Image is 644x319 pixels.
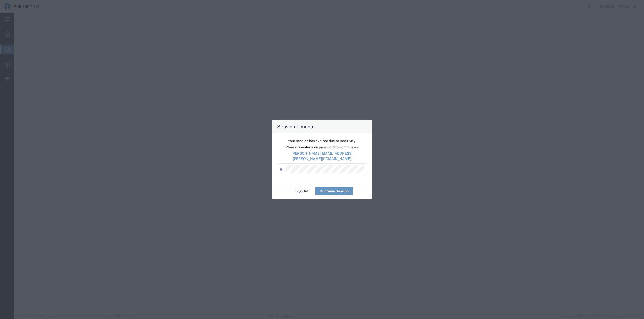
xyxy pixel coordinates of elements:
p: Please re-enter your password to continue as: [277,145,367,150]
h4: Session Timeout [277,123,315,130]
p: [PERSON_NAME][EMAIL_ADDRESS][PERSON_NAME][DOMAIN_NAME] [277,151,367,162]
button: Log Out [291,187,313,195]
button: Continue Session [315,187,353,195]
p: Your session has expired due to inactivity. [277,138,367,144]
